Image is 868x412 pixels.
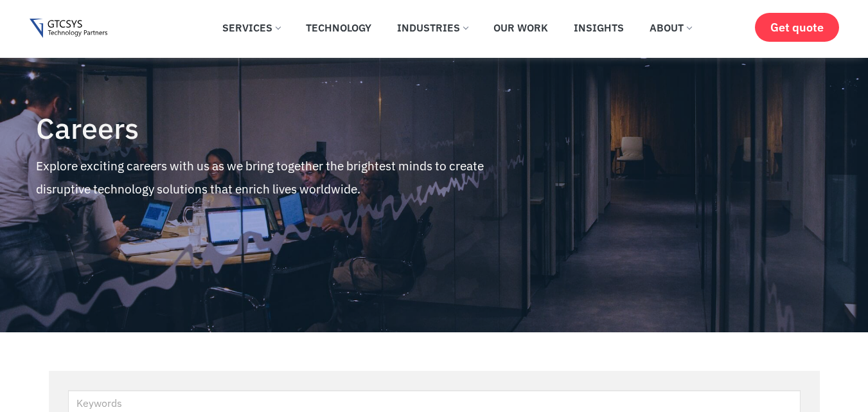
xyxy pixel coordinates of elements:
a: Services [213,13,290,42]
span: Get quote [770,21,824,34]
p: Explore exciting careers with us as we bring together the brightest minds to create disruptive te... [36,154,529,201]
h4: Careers [36,112,529,145]
a: Technology [296,13,381,42]
a: Get quote [755,13,839,42]
a: Insights [564,13,633,42]
a: Our Work [484,13,558,42]
a: About [640,13,701,42]
a: Industries [387,13,477,42]
img: Gtcsys logo [30,19,107,39]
